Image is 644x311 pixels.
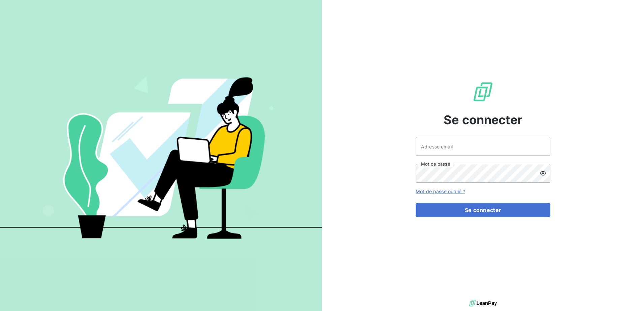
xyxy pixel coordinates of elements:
[416,188,465,194] a: Mot de passe oublié ?
[416,203,550,217] button: Se connecter
[444,111,522,129] span: Se connecter
[416,137,550,156] input: placeholder
[469,298,497,308] img: logo
[472,81,494,103] img: Logo LeanPay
